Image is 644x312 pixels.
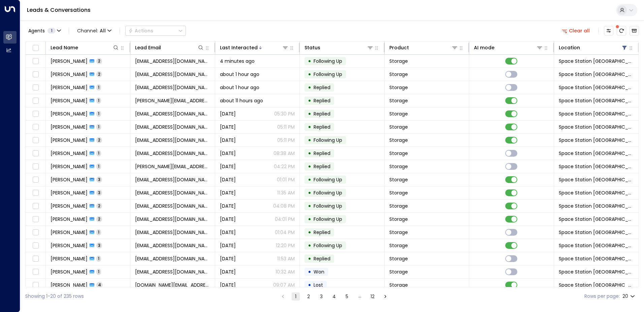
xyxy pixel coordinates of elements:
[389,97,408,104] span: Storage
[220,44,258,52] div: Last Interacted
[27,6,91,14] a: Leads & Conversations
[51,84,88,91] span: Darren Dickson
[51,216,88,223] span: Perry McShane
[31,149,40,158] span: Toggle select row
[308,69,311,80] div: •
[389,268,408,275] span: Storage
[389,216,408,223] span: Storage
[31,110,40,118] span: Toggle select row
[343,292,351,301] button: Go to page 5
[308,55,311,67] div: •
[135,242,210,249] span: wurzel76@hotmail.com
[308,279,311,291] div: •
[96,177,102,182] span: 3
[51,189,88,196] span: Julia Carson
[308,174,311,185] div: •
[622,291,636,301] div: 20
[308,108,311,120] div: •
[559,189,634,196] span: Space Station Doncaster
[51,203,88,209] span: Tia Wilkins
[314,124,330,130] span: Replied
[368,292,377,301] button: Go to page 12
[220,124,236,130] span: Yesterday
[389,58,408,64] span: Storage
[100,28,106,33] span: All
[308,200,311,212] div: •
[51,176,88,183] span: Rebecca Shepherd
[96,137,102,143] span: 2
[96,84,101,90] span: 1
[308,134,311,146] div: •
[277,255,295,262] p: 11:53 AM
[314,150,330,157] span: Replied
[559,176,634,183] span: Space Station Doncaster
[220,255,236,262] span: Aug 15, 2025
[389,176,408,183] span: Storage
[304,44,320,52] div: Status
[559,97,634,104] span: Space Station Doncaster
[389,137,408,144] span: Storage
[314,268,324,275] span: Won
[31,123,40,131] span: Toggle select row
[96,190,102,196] span: 3
[128,28,153,34] div: Actions
[96,242,102,248] span: 3
[308,121,311,133] div: •
[220,176,236,183] span: Aug 16, 2025
[389,71,408,78] span: Storage
[314,255,330,262] span: Replied
[135,255,210,262] span: historyobsessedturtle@gmail.com
[389,150,408,157] span: Storage
[389,282,408,288] span: Storage
[51,268,88,275] span: Hannah Vassallo
[314,203,342,209] span: Following Up
[308,253,311,264] div: •
[314,216,342,223] span: Following Up
[31,241,40,250] span: Toggle select row
[47,28,56,33] span: 1
[220,268,236,275] span: Aug 15, 2025
[630,26,639,35] button: Archived Leads
[51,44,119,52] div: Lead Name
[96,269,101,275] span: 1
[389,242,408,249] span: Storage
[314,137,342,144] span: Following Up
[220,58,255,64] span: 4 minutes ago
[51,44,78,52] div: Lead Name
[31,136,40,145] span: Toggle select row
[31,176,40,184] span: Toggle select row
[274,110,295,117] p: 05:30 PM
[74,26,114,35] button: Channel:All
[279,292,390,301] nav: pagination navigation
[96,98,101,103] span: 1
[51,255,88,262] span: Charlotte Roberts
[135,97,210,104] span: kate.1608@hotmail.co.uk
[308,148,311,159] div: •
[220,203,236,209] span: Aug 15, 2025
[96,111,101,116] span: 1
[51,58,88,64] span: Carl Lewis
[96,71,102,77] span: 2
[314,229,330,236] span: Replied
[617,26,626,35] span: There are new threads available. Refresh the grid to view the latest updates.
[308,213,311,225] div: •
[135,124,210,130] span: shelly200108@gmail.com
[31,281,40,289] span: Toggle select row
[559,71,634,78] span: Space Station Doncaster
[559,255,634,262] span: Space Station Doncaster
[31,97,40,105] span: Toggle select row
[314,176,342,183] span: Following Up
[276,242,295,249] p: 12:20 PM
[220,216,236,223] span: Aug 15, 2025
[584,293,620,300] label: Rows per page:
[275,216,295,223] p: 04:01 PM
[31,202,40,210] span: Toggle select row
[559,268,634,275] span: Space Station Doncaster
[25,26,63,35] button: Agents1
[135,84,210,91] span: darrendickson88@outlook.com
[31,228,40,237] span: Toggle select row
[51,242,88,249] span: Mark Fear
[31,268,40,276] span: Toggle select row
[308,82,311,93] div: •
[51,229,88,236] span: Sophie Spink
